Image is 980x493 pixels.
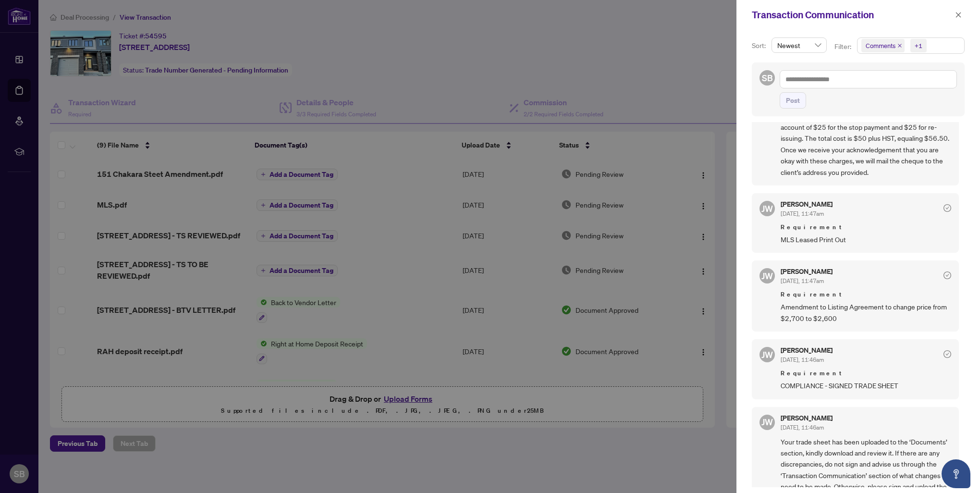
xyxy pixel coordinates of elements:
[943,350,951,358] span: check-circle
[781,424,824,431] span: [DATE], 11:46am
[943,271,951,279] span: check-circle
[915,41,922,50] div: +1
[752,40,768,51] p: Sort:
[943,204,951,212] span: check-circle
[761,269,773,283] span: JW
[781,210,824,217] span: [DATE], 11:47am
[752,8,952,22] div: Transaction Communication
[781,277,824,284] span: [DATE], 11:47am
[761,348,773,361] span: JW
[781,268,833,275] h5: [PERSON_NAME]
[777,38,821,52] span: Newest
[781,301,951,324] span: Amendment to Listing Agreement to change price from $2,700 to $2,600
[781,380,951,391] span: COMPLIANCE - SIGNED TRADE SHEET
[780,92,806,109] button: Post
[761,415,773,429] span: JW
[781,234,951,245] span: MLS Leased Print Out
[861,39,905,52] span: Comments
[781,290,951,299] span: Requirement
[781,222,951,232] span: Requirement
[834,41,853,52] p: Filter:
[761,202,773,215] span: JW
[781,356,824,363] span: [DATE], 11:46am
[762,71,773,85] span: SB
[781,347,833,354] h5: [PERSON_NAME]
[781,201,833,208] h5: [PERSON_NAME]
[942,459,970,488] button: Open asap
[897,43,902,48] span: close
[781,415,833,421] h5: [PERSON_NAME]
[866,41,895,50] span: Comments
[955,12,962,18] span: close
[781,369,951,378] span: Requirement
